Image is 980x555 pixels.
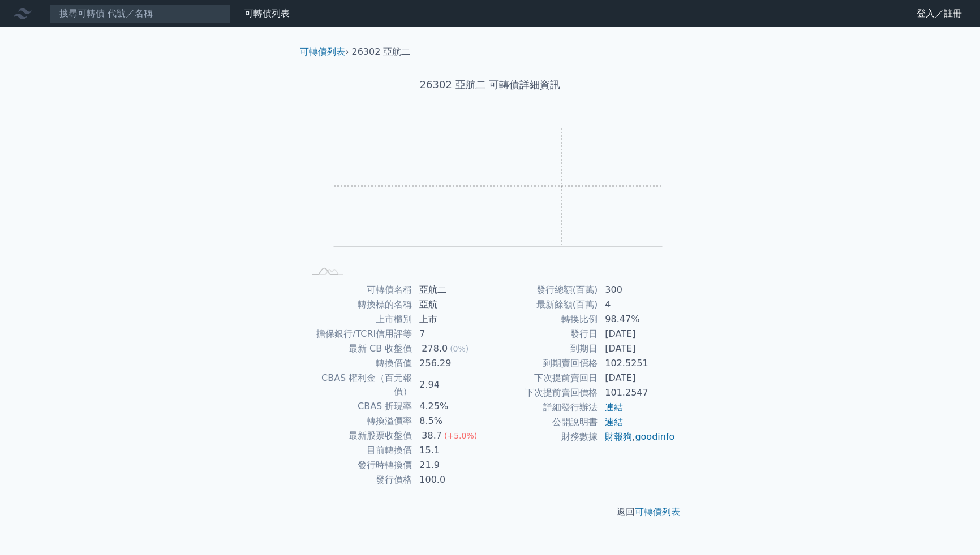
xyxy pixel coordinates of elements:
p: 返回 [291,505,689,519]
td: 8.5% [412,414,490,428]
td: 最新餘額(百萬) [490,297,598,312]
g: Chart [323,128,663,263]
td: 詳細發行辦法 [490,400,598,415]
td: 公開說明書 [490,415,598,430]
li: › [300,45,349,59]
td: 4 [598,297,676,312]
td: 15.1 [412,443,490,458]
td: 發行日 [490,327,598,341]
td: 4.25% [412,399,490,414]
td: 可轉債名稱 [304,283,412,297]
td: [DATE] [598,327,676,341]
td: 亞航二 [412,283,490,297]
a: 連結 [605,417,623,427]
td: 下次提前賣回日 [490,371,598,385]
td: 到期日 [490,341,598,356]
td: 300 [598,283,676,297]
td: 轉換比例 [490,312,598,327]
td: CBAS 折現率 [304,399,412,414]
td: 上市 [412,312,490,327]
a: 可轉債列表 [300,46,345,57]
td: 目前轉換價 [304,443,412,458]
td: 下次提前賣回價格 [490,385,598,400]
a: 可轉債列表 [635,506,680,517]
td: 102.5251 [598,356,676,371]
td: 最新 CB 收盤價 [304,341,412,356]
td: 98.47% [598,312,676,327]
td: 到期賣回價格 [490,356,598,371]
td: 100.0 [412,472,490,487]
td: 101.2547 [598,385,676,400]
td: 上市櫃別 [304,312,412,327]
div: 38.7 [419,429,444,443]
td: 擔保銀行/TCRI信用評等 [304,327,412,341]
td: 發行總額(百萬) [490,283,598,297]
span: (0%) [450,344,468,353]
td: 轉換價值 [304,356,412,371]
td: [DATE] [598,371,676,385]
td: 轉換標的名稱 [304,297,412,312]
span: (+5.0%) [444,431,477,440]
a: 財報狗 [605,431,632,442]
td: 發行時轉換價 [304,458,412,472]
td: CBAS 權利金（百元報價） [304,371,412,399]
td: 財務數據 [490,430,598,444]
td: 256.29 [412,356,490,371]
a: 登入／註冊 [908,5,971,23]
input: 搜尋可轉債 代號／名稱 [50,4,231,23]
td: 轉換溢價率 [304,414,412,428]
td: 21.9 [412,458,490,472]
td: 2.94 [412,371,490,399]
h1: 26302 亞航二 可轉債詳細資訊 [291,77,689,93]
li: 26302 亞航二 [352,45,411,59]
td: 發行價格 [304,472,412,487]
a: 連結 [605,402,623,413]
div: 278.0 [419,342,450,355]
td: 最新股票收盤價 [304,428,412,443]
a: goodinfo [635,431,674,442]
a: 可轉債列表 [244,8,290,19]
td: [DATE] [598,341,676,356]
td: , [598,430,676,444]
td: 亞航 [412,297,490,312]
td: 7 [412,327,490,341]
